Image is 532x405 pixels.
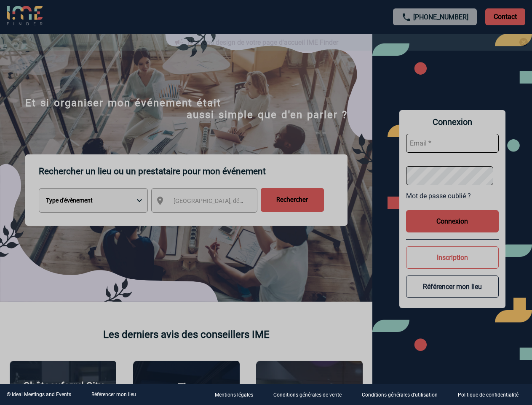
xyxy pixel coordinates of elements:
[355,391,451,399] a: Conditions générales d'utilisation
[451,391,532,399] a: Politique de confidentialité
[215,392,253,398] p: Mentions légales
[362,392,438,398] p: Conditions générales d'utilisation
[91,391,136,397] a: Référencer mon lieu
[458,392,519,398] p: Politique de confidentialité
[7,391,71,397] div: © Ideal Meetings and Events
[267,391,355,399] a: Conditions générales de vente
[208,391,267,399] a: Mentions légales
[273,392,342,398] p: Conditions générales de vente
